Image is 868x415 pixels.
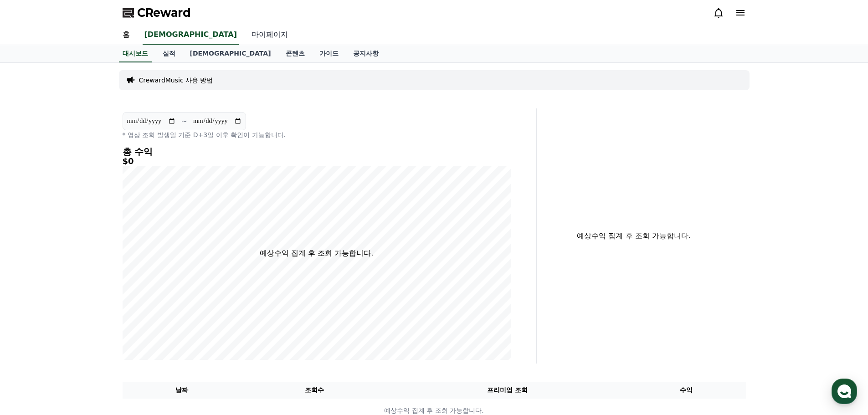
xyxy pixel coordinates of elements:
span: 홈 [29,302,34,310]
h4: 총 수익 [123,147,511,157]
a: 가이드 [312,45,346,62]
a: 공지사항 [346,45,386,62]
p: 예상수익 집계 후 조회 가능합니다. [260,248,373,259]
span: 설정 [141,302,152,310]
h5: $0 [123,157,511,166]
span: CReward [137,5,191,20]
a: 설정 [118,289,175,312]
a: CrewardMusic 사용 방법 [139,76,213,85]
a: 실적 [155,45,183,62]
a: 마이페이지 [244,26,295,45]
a: [DEMOGRAPHIC_DATA] [183,45,278,62]
a: [DEMOGRAPHIC_DATA] [143,26,239,45]
span: 대화 [83,303,94,310]
th: 프리미엄 조회 [388,382,627,399]
p: * 영상 조회 발생일 기준 D+3일 이후 확인이 가능합니다. [123,130,511,139]
a: 대화 [60,289,118,312]
th: 조회수 [241,382,387,399]
a: 홈 [3,289,60,312]
a: CReward [123,5,191,20]
a: 콘텐츠 [278,45,312,62]
th: 수익 [627,382,746,399]
p: 예상수익 집계 후 조회 가능합니다. [544,231,724,241]
th: 날짜 [123,382,241,399]
a: 홈 [115,26,137,45]
a: 대시보드 [119,45,152,62]
p: ~ [181,116,187,127]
